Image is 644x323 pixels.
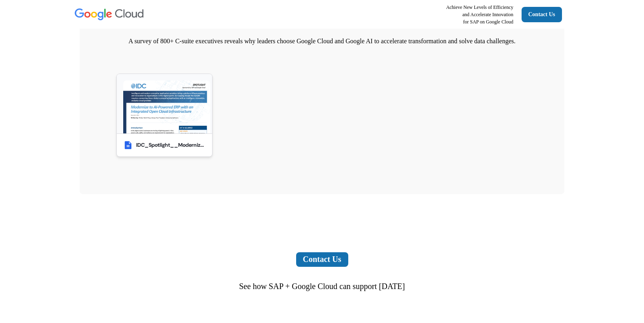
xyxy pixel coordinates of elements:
img: IDC_Spotlight__Modernize_to_AI-Powered_ERP_with_an_Integrated_Open_Cloud_Infrastructure_(2).pdf [123,80,210,136]
p: Achieve New Levels of Efficiency and Accelerate Innovation for SAP on Google Cloud [446,4,513,25]
button: IDC_Spotlight__Modernize_to_AI-Powered_ERP_with_an_Integrated_Open_Cloud_Infrastructure_(2).pdfID... [116,74,213,157]
p: See how SAP + Google Cloud can support [DATE] [239,281,405,291]
p: A survey of 800+ C-suite executives reveals why leaders choose Google Cloud and Google AI to acce... [128,36,516,46]
div: IDC_Spotlight__Modernize_to_AI-Powered_ERP_with_an_Integrated_Open_Cloud_Infrastructure_(2).pdf [136,141,206,149]
a: Contact Us [522,7,562,22]
a: Contact Us [296,252,348,267]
